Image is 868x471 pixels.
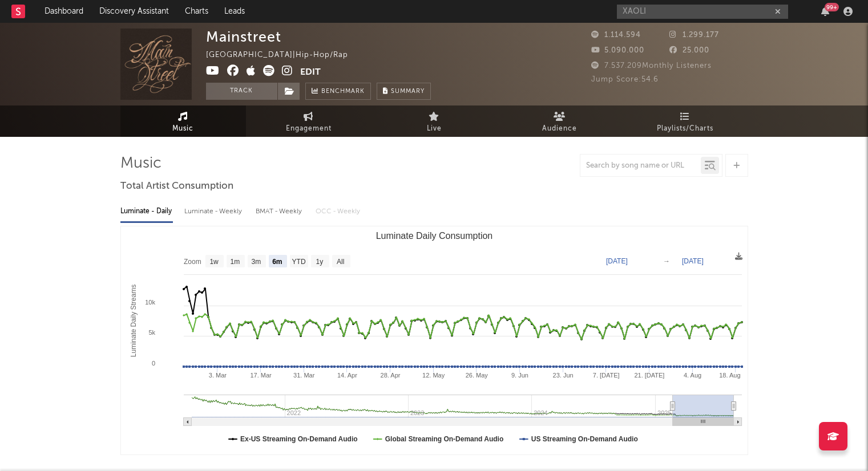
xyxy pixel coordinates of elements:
[184,258,201,266] text: Zoom
[391,88,425,95] span: Summary
[246,105,372,137] a: Engagement
[591,31,641,39] span: 1.114.594
[120,105,246,137] a: Music
[321,85,365,99] span: Benchmark
[427,122,442,136] span: Live
[552,372,573,379] text: 23. Jun
[542,122,577,136] span: Audience
[293,372,315,379] text: 31. Mar
[292,258,305,266] text: YTD
[316,258,323,266] text: 1y
[497,105,623,137] a: Audience
[120,180,233,193] span: Total Artist Consumption
[682,257,704,265] text: [DATE]
[825,3,839,11] div: 99 +
[580,161,701,170] input: Search by song name or URL
[337,372,357,379] text: 14. Apr
[300,65,321,79] button: Edit
[422,372,445,379] text: 12. May
[120,202,173,221] div: Luminate - Daily
[251,258,261,266] text: 3m
[130,285,138,357] text: Luminate Daily Streams
[148,329,155,336] text: 5k
[376,231,492,241] text: Luminate Daily Consumption
[272,258,282,266] text: 6m
[634,372,664,379] text: 21. [DATE]
[286,122,332,136] span: Engagement
[385,435,503,443] text: Global Streaming On-Demand Audio
[623,105,748,137] a: Playlists/Charts
[465,372,488,379] text: 26. May
[511,372,528,379] text: 9. Jun
[206,48,361,62] div: [GEOGRAPHIC_DATA] | Hip-Hop/Rap
[531,435,637,443] text: US Streaming On-Demand Audio
[372,105,497,137] a: Live
[663,257,670,265] text: →
[591,62,712,70] span: 7.537.209 Monthly Listeners
[240,435,358,443] text: Ex-US Streaming On-Demand Audio
[184,202,244,221] div: Luminate - Weekly
[208,372,227,379] text: 3. Mar
[377,83,431,100] button: Summary
[230,258,240,266] text: 1m
[145,299,155,306] text: 10k
[250,372,272,379] text: 17. Mar
[669,31,719,39] span: 1.299.177
[380,372,400,379] text: 28. Apr
[256,202,304,221] div: BMAT - Weekly
[206,83,277,100] button: Track
[151,360,155,367] text: 0
[206,29,281,45] div: Mainstreet
[591,76,659,83] span: Jump Score: 54.6
[606,257,628,265] text: [DATE]
[305,83,371,100] a: Benchmark
[121,226,748,454] svg: Luminate Daily Consumption
[209,258,219,266] text: 1w
[719,372,740,379] text: 18. Aug
[683,372,701,379] text: 4. Aug
[336,258,344,266] text: All
[592,372,619,379] text: 7. [DATE]
[172,122,193,136] span: Music
[591,47,644,54] span: 5.090.000
[669,47,709,54] span: 25.000
[617,5,788,19] input: Search for artists
[821,7,829,16] button: 99+
[657,122,713,136] span: Playlists/Charts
